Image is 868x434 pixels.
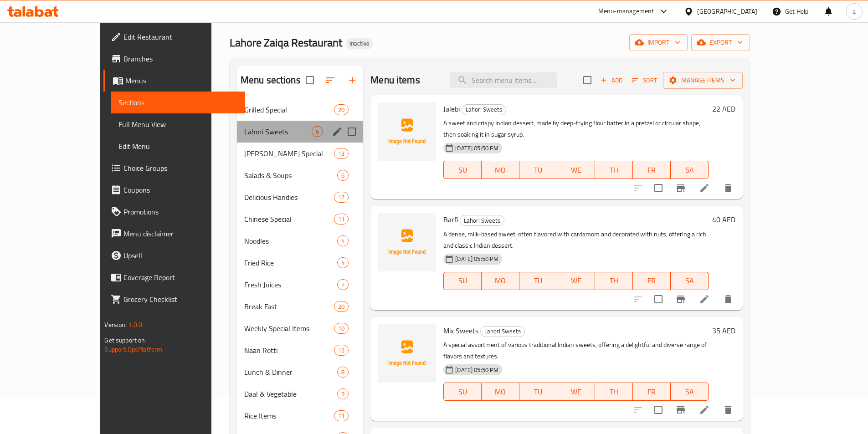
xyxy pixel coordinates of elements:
span: Select section [578,71,597,90]
span: MO [485,274,516,287]
span: [DATE] 05:50 PM [452,255,502,263]
span: WE [561,274,591,287]
div: Naan Rotti [244,345,334,356]
span: Sections [118,97,237,108]
span: 6 [312,128,323,136]
a: Edit menu item [699,183,710,194]
span: TH [599,385,629,398]
button: TU [519,161,557,179]
a: Edit Restaurant [103,26,245,48]
span: TU [523,163,554,177]
span: Break Fast [244,301,334,312]
button: FR [633,161,671,179]
div: Noodles4 [237,230,363,252]
div: Lahori Sweets6edit [237,121,363,143]
div: items [337,170,349,181]
button: FR [633,383,671,401]
button: TU [519,272,557,290]
span: Delicious Handies [244,192,334,203]
span: 10 [334,324,348,333]
a: Upsell [103,245,245,266]
div: items [334,104,349,115]
div: items [312,126,323,137]
div: Grilled Special20 [237,99,363,121]
span: import [637,37,680,48]
span: Full Menu View [118,119,237,130]
button: export [691,34,750,51]
span: 20 [334,302,348,311]
div: Chinese Special11 [237,208,363,230]
span: 11 [334,412,348,420]
button: Branch-specific-item [670,177,692,199]
img: Jalebi [378,102,436,161]
span: Lahori Sweets [244,126,312,137]
div: Lunch & Dinner8 [237,361,363,383]
span: SA [674,163,705,177]
a: Sections [111,92,245,113]
a: Full Menu View [111,113,245,135]
div: items [334,192,349,203]
span: TH [599,163,629,177]
button: Branch-specific-item [670,399,692,421]
button: Sort [630,73,659,87]
button: TH [595,272,633,290]
button: Branch-specific-item [670,288,692,310]
button: Manage items [663,72,743,89]
span: Grilled Special [244,104,334,115]
button: delete [717,177,739,199]
span: Barfi [443,213,458,226]
span: FR [637,385,667,398]
button: edit [330,125,344,138]
span: Fresh Juices [244,279,337,290]
a: Grocery Checklist [103,288,245,310]
div: Lahori Sweets [462,104,506,115]
button: SU [443,272,482,290]
span: FR [637,274,667,287]
span: 13 [334,149,348,158]
span: Lahore Zaiqa Restaurant [230,32,342,53]
a: Coverage Report [103,266,245,288]
button: FR [633,272,671,290]
h6: 35 AED [712,324,735,337]
a: Choice Groups [103,157,245,179]
span: Edit Menu [118,141,237,152]
span: Get support on: [104,334,146,346]
span: export [699,37,743,48]
button: SA [671,383,709,401]
div: Daal & Vegetable [244,388,337,399]
div: Weekly Special Items10 [237,317,363,339]
input: search [450,72,557,88]
div: Noodles [244,235,337,246]
div: Salads & Soups6 [237,164,363,186]
span: Coupons [123,184,237,195]
p: A sweet and crispy Indian dessert, made by deep-frying flour batter in a pretzel or circular shap... [443,117,708,140]
div: Lahori Sweets [480,326,525,337]
span: Inactive [346,40,373,47]
div: Menu-management [598,6,654,17]
button: delete [717,399,739,421]
button: Add section [341,69,363,91]
span: Mix Sweets [443,324,478,337]
span: 9 [338,390,348,398]
button: WE [557,383,595,401]
div: Lahori Sweets [460,215,504,226]
button: MO [482,383,519,401]
span: SU [447,274,478,287]
span: TU [523,385,554,398]
span: Rice Items [244,410,334,421]
span: Chinese Special [244,214,334,225]
span: Branches [123,53,237,64]
span: Menus [125,75,237,86]
div: Fried Rice4 [237,252,363,274]
span: Coverage Report [123,272,237,283]
span: TU [523,274,554,287]
button: SU [443,161,482,179]
button: Add [597,73,626,87]
span: Upsell [123,250,237,261]
div: Lahor Zaiqa Special [244,148,334,159]
span: Lunch & Dinner [244,367,337,378]
button: TU [519,383,557,401]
